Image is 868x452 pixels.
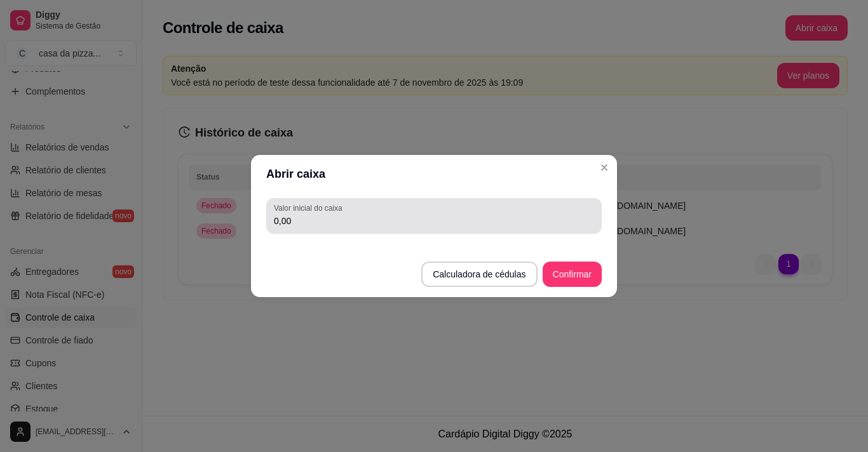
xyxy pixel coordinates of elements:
button: Calculadora de cédulas [421,262,537,287]
input: Valor inicial do caixa [274,215,594,227]
button: Close [594,157,614,178]
header: Abrir caixa [251,155,617,193]
button: Confirmar [543,262,602,287]
label: Valor inicial do caixa [274,203,346,213]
